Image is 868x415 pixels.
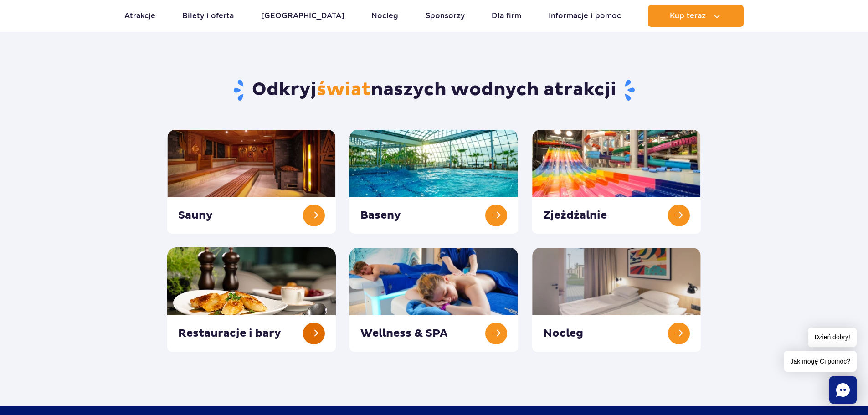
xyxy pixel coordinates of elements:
[261,5,344,27] a: [GEOGRAPHIC_DATA]
[784,351,857,372] span: Jak mogę Ci pomóc?
[829,376,857,404] div: Chat
[492,5,521,27] a: Dla firm
[371,5,398,27] a: Nocleg
[167,78,701,102] h1: Odkryj naszych wodnych atrakcji
[808,328,857,347] span: Dzień dobry!
[317,78,371,101] span: świat
[182,5,234,27] a: Bilety i oferta
[648,5,744,27] button: Kup teraz
[549,5,621,27] a: Informacje i pomoc
[124,5,155,27] a: Atrakcje
[426,5,465,27] a: Sponsorzy
[670,12,706,20] span: Kup teraz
